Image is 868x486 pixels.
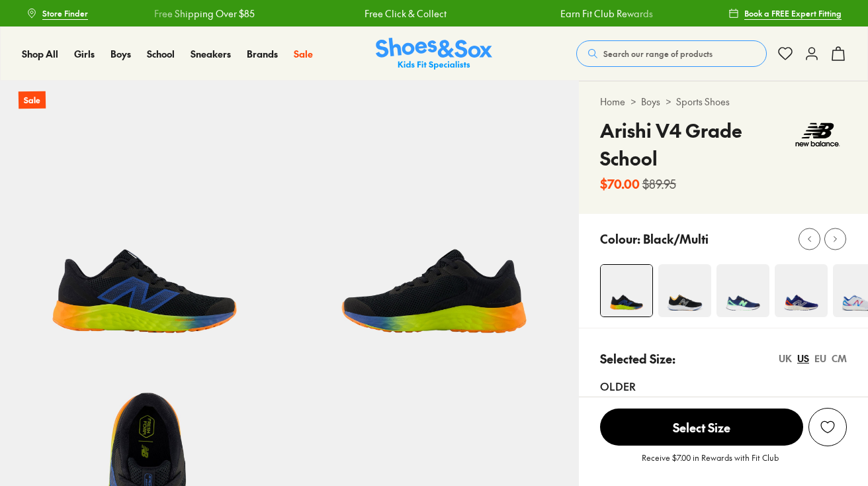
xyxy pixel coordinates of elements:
img: 4-474765_1 [658,264,711,317]
a: School [147,47,175,61]
a: Boys [641,95,660,109]
a: Free Shipping Over $85 [150,7,251,21]
div: UK [779,352,792,365]
a: Earn Fit Club Rewards [556,7,649,21]
span: Search our range of products [603,48,713,60]
a: Store Finder [26,1,88,25]
button: Add to Wishlist [808,408,847,446]
img: 4-498838_1 [601,265,652,316]
p: Receive $7.00 in Rewards with Fit Club [642,452,779,475]
img: 4-551709_1 [716,264,769,317]
img: Vendor logo [788,117,847,153]
p: Colour: [600,230,640,248]
a: Brands [247,47,278,61]
a: Book a FREE Expert Fitting [728,1,842,25]
a: Shoes & Sox [376,38,492,70]
span: Brands [247,47,278,60]
span: Select Size [600,409,803,446]
a: Home [600,95,625,109]
a: Sale [294,47,313,61]
span: Sale [294,47,313,60]
span: Store Finder [42,7,88,19]
s: $89.95 [642,175,676,193]
span: Book a FREE Expert Fitting [744,7,842,19]
span: Boys [110,47,131,60]
a: Shop All [22,47,58,61]
img: 5-498839_1 [289,81,578,370]
div: Older [600,378,847,394]
a: Girls [74,47,95,61]
div: > > [600,95,847,109]
a: Sports Shoes [676,95,730,109]
a: Sneakers [191,47,231,61]
span: School [147,47,175,60]
span: Sneakers [191,47,231,60]
p: Black/Multi [643,230,709,248]
div: EU [814,352,826,365]
button: Search our range of products [576,40,767,67]
a: Free Click & Collect [361,7,443,21]
p: Selected Size: [600,350,675,367]
p: Sale [19,91,46,109]
div: US [797,352,809,365]
h4: Arishi V4 Grade School [600,117,789,172]
img: SNS_Logo_Responsive.svg [376,38,492,70]
span: Girls [74,47,95,60]
button: Select Size [600,408,803,446]
div: CM [832,352,847,365]
img: 4-498843_1 [775,264,828,317]
span: Shop All [22,47,58,60]
b: $70.00 [600,175,640,193]
a: Boys [110,47,131,61]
